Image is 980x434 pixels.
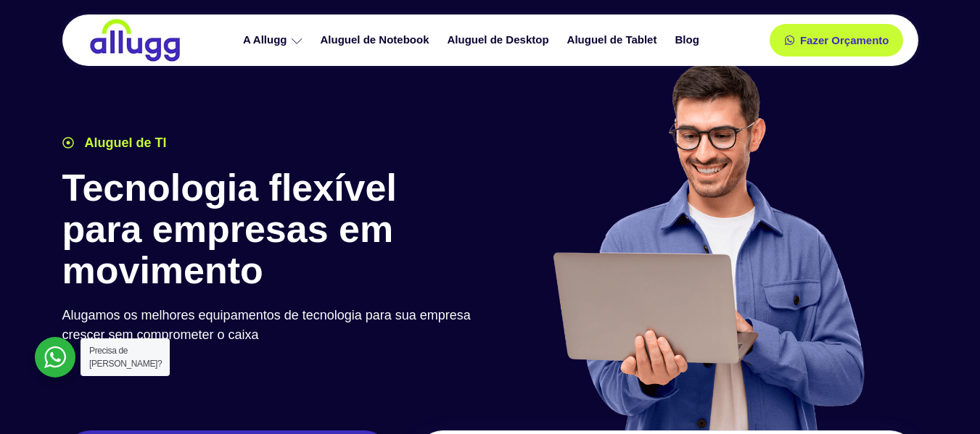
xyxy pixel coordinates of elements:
[89,346,162,369] span: Precisa de [PERSON_NAME]?
[770,24,904,57] a: Fazer Orçamento
[81,133,167,153] span: Aluguel de TI
[88,18,182,62] img: locação de TI é Allugg
[62,167,483,292] h1: Tecnologia flexível para empresas em movimento
[800,35,889,46] span: Fazer Orçamento
[560,28,668,53] a: Aluguel de Tablet
[313,28,440,53] a: Aluguel de Notebook
[548,61,868,430] img: aluguel de ti para startups
[236,28,313,53] a: A Allugg
[62,306,483,345] p: Alugamos os melhores equipamentos de tecnologia para sua empresa crescer sem comprometer o caixa
[667,28,709,53] a: Blog
[440,28,560,53] a: Aluguel de Desktop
